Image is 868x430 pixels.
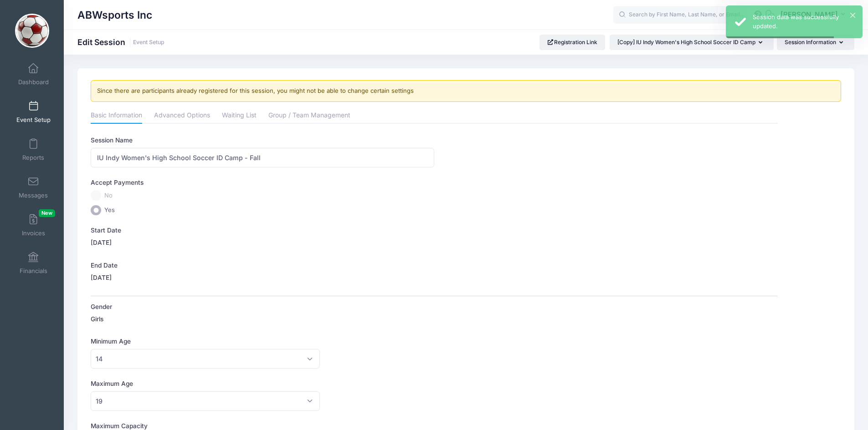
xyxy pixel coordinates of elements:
[91,302,434,311] label: Gender
[39,209,55,217] span: New
[539,35,606,50] a: Registration Link
[96,354,103,364] span: 14
[91,238,112,247] label: [DATE]
[20,267,47,275] span: Financials
[91,337,434,346] label: Minimum Age
[104,191,113,200] span: No
[15,14,49,48] img: ABWsports Inc
[91,226,434,235] label: Start Date
[12,96,55,128] a: Event Setup
[91,178,144,187] label: Accept Payments
[91,391,320,411] span: 19
[91,148,434,167] input: Session Name
[753,13,855,30] div: Session data was successfully updated.
[617,39,755,46] span: [Copy] IU Indy Women's High School Soccer ID Camp
[77,5,152,25] h1: ABWsports Inc
[268,108,350,124] a: Group / Team Management
[18,78,49,86] span: Dashboard
[91,261,434,270] label: End Date
[91,136,434,145] label: Session Name
[19,192,48,199] span: Messages
[154,108,210,124] a: Advanced Options
[12,172,55,203] a: Messages
[91,273,112,282] label: [DATE]
[22,229,45,237] span: Invoices
[77,37,164,47] h1: Edit Session
[775,5,854,25] button: [PERSON_NAME]
[613,6,750,24] input: Search by First Name, Last Name, or Email...
[91,379,434,388] label: Maximum Age
[22,154,44,162] span: Reports
[91,80,841,102] div: Since there are participants already registered for this session, you might not be able to change...
[91,349,320,369] span: 14
[96,396,103,406] span: 19
[104,206,115,215] span: Yes
[91,108,142,124] a: Basic Information
[12,209,55,241] a: InvoicesNew
[91,314,103,324] label: Girls
[12,247,55,279] a: Financials
[12,58,55,90] a: Dashboard
[850,13,855,18] button: ×
[12,134,55,166] a: Reports
[91,205,101,216] input: Yes
[610,35,774,50] button: [Copy] IU Indy Women's High School Soccer ID Camp
[222,108,257,124] a: Waiting List
[777,35,854,50] button: Session Information
[133,39,164,46] a: Event Setup
[16,116,51,124] span: Event Setup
